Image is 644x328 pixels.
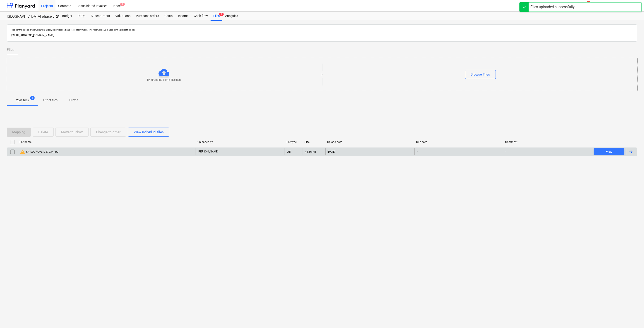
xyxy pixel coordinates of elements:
a: Files1 [211,12,222,21]
div: pdf [287,150,291,153]
button: View [594,148,624,155]
a: Subcontracts [88,12,113,21]
a: Costs [162,12,175,21]
a: RFQs [75,12,88,21]
div: Size [305,140,324,144]
div: Due date [416,140,502,144]
div: Files uploaded successfully [531,4,575,10]
div: File name [19,140,194,144]
span: Files [7,47,14,52]
div: Try dropping some files hereorBrowse Files [7,58,638,91]
div: Comment [505,140,591,144]
a: Budget [59,12,75,21]
p: [EMAIL_ADDRESS][DOMAIN_NAME] [11,33,633,38]
a: Purchase orders [133,12,162,21]
button: Browse Files [465,70,496,79]
iframe: Chat Widget [621,306,644,328]
span: 1 [30,96,35,100]
p: [PERSON_NAME] [198,150,218,154]
div: File type [286,140,301,144]
p: or [321,73,324,76]
div: Files [211,12,222,21]
div: View [606,149,613,154]
div: SF_SDGKOVL1027034_.pdf [20,149,59,154]
div: [GEOGRAPHIC_DATA] phase 3_2901993/2901994/2901995 [7,14,54,19]
a: Valuations [113,12,133,21]
a: Cash flow [191,12,211,21]
button: View individual files [128,128,169,137]
p: Cost files [16,98,29,103]
div: Upload date [327,140,413,144]
div: Uploaded by [197,140,283,144]
div: 44.66 KB [305,150,316,153]
p: Other files [43,98,58,102]
a: Analytics [222,12,241,21]
p: Files sent to this address will automatically be processed and tested for viruses. The files will... [11,28,633,31]
div: View individual files [134,129,164,135]
p: Drafts [68,98,79,102]
p: Try dropping some files here [147,78,181,82]
div: Browse Files [471,71,490,77]
span: 1 [120,3,125,6]
div: [DATE] [327,150,335,153]
span: warning [20,149,25,154]
div: - [505,150,506,153]
span: - [416,150,418,154]
a: Income [175,12,191,21]
span: 1 [219,13,224,16]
